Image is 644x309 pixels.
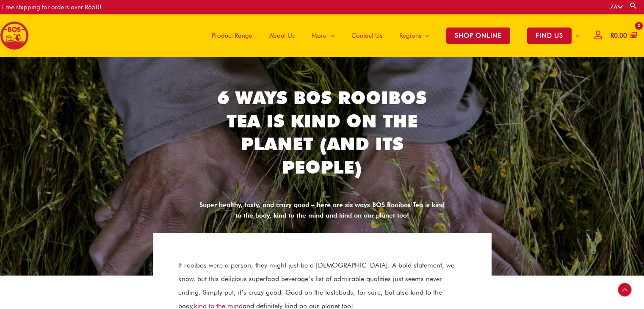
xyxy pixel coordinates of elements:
a: Regions [391,14,438,57]
span: R [611,32,614,39]
a: More [303,14,343,57]
a: SHOP ONLINE [438,14,519,57]
span: More [312,23,326,48]
span: SHOP ONLINE [446,28,510,44]
div: Super healthy, tasty, and crazy good – here are six ways BOS Rooibos Tea is kind to the body, kin... [199,200,445,221]
a: View Shopping Cart, empty [609,26,638,45]
a: Product Range [203,14,261,57]
span: Regions [399,23,421,48]
h2: 6 Ways BOS Rooibos Tea Is Kind On The Planet (And Its People) [199,86,445,179]
a: Search button [629,2,638,10]
a: Contact Us [343,14,391,57]
span: Contact Us [351,23,382,48]
span: Product Range [212,23,252,48]
a: About Us [261,14,303,57]
span: FIND US [527,28,572,44]
a: ZA [610,3,623,11]
bdi: 0.00 [611,32,627,39]
span: About Us [269,23,295,48]
nav: Site Navigation [197,14,588,57]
